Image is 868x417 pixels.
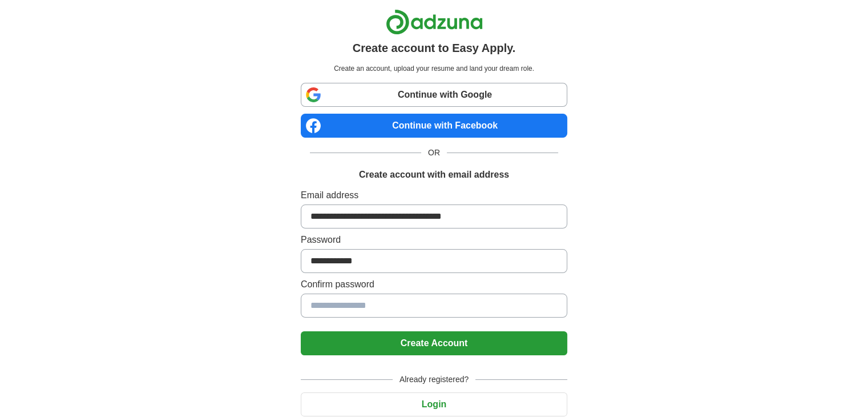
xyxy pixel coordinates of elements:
[301,399,567,409] a: Login
[359,168,509,182] h1: Create account with email address
[421,147,447,159] span: OR
[301,392,567,416] button: Login
[301,83,567,107] a: Continue with Google
[301,278,567,291] label: Confirm password
[353,39,516,57] h1: Create account to Easy Apply.
[301,331,567,355] button: Create Account
[301,114,567,138] a: Continue with Facebook
[301,189,567,202] label: Email address
[301,233,567,247] label: Password
[393,374,475,386] span: Already registered?
[386,9,483,35] img: Adzuna logo
[303,63,565,74] p: Create an account, upload your resume and land your dream role.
